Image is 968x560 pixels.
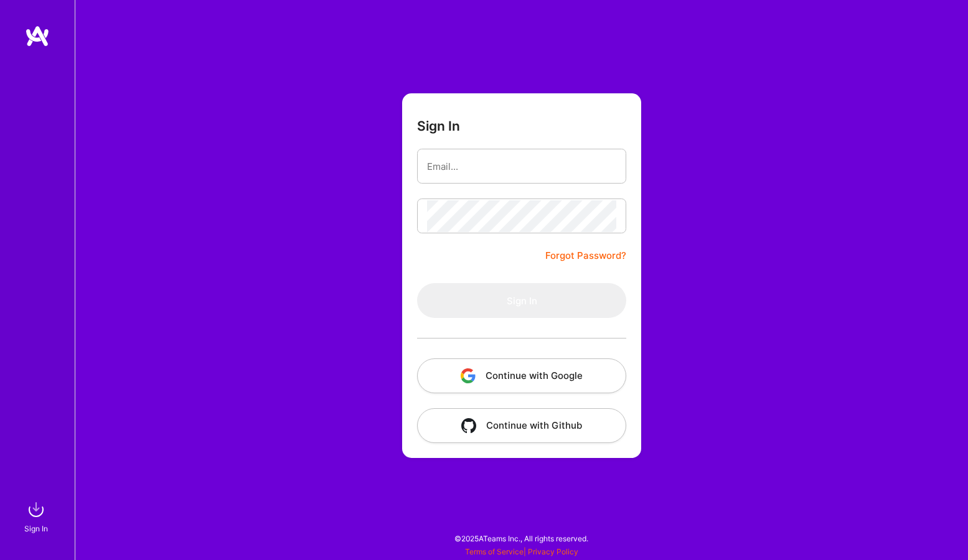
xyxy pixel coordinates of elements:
[461,418,476,433] img: icon
[26,497,49,535] a: sign inSign In
[465,547,578,556] span: |
[465,547,524,556] a: Terms of Service
[25,25,50,47] img: logo
[528,547,578,556] a: Privacy Policy
[24,497,49,522] img: sign in
[417,283,626,318] button: Sign In
[417,408,626,443] button: Continue with Github
[75,523,968,554] div: © 2025 ATeams Inc., All rights reserved.
[417,358,626,393] button: Continue with Google
[461,368,476,383] img: icon
[24,522,48,535] div: Sign In
[417,118,460,134] h3: Sign In
[427,151,616,182] input: Email...
[545,248,626,263] a: Forgot Password?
